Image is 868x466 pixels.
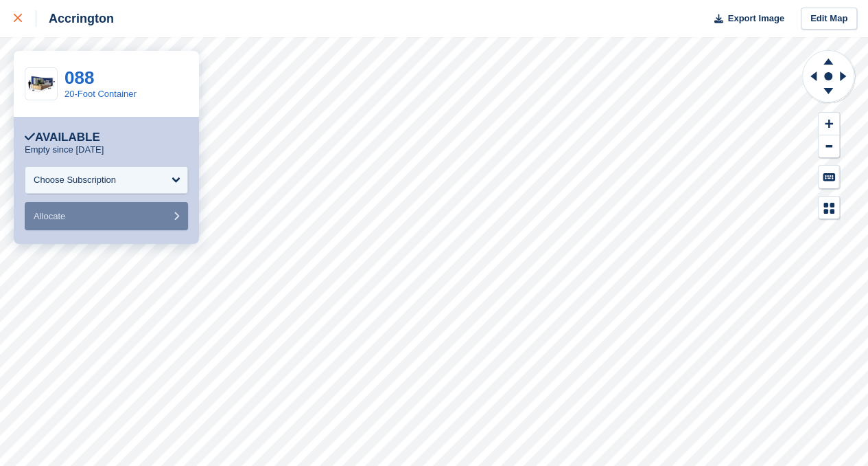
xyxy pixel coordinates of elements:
a: 088 [64,67,94,88]
span: Export Image [727,12,784,25]
button: Keyboard Shortcuts [819,166,839,188]
p: Empty since [DATE] [25,144,104,155]
div: Available [25,131,100,144]
button: Allocate [25,202,188,230]
a: Edit Map [801,8,857,30]
button: Zoom Out [819,135,839,158]
button: Zoom In [819,113,839,135]
span: Allocate [34,211,65,221]
button: Export Image [706,8,784,30]
a: 20-Foot Container [64,89,137,99]
div: Accrington [36,10,114,27]
button: Map Legend [819,197,839,219]
img: 20-ft-container%20(12).jpg [25,72,57,96]
div: Choose Subscription [34,173,116,187]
